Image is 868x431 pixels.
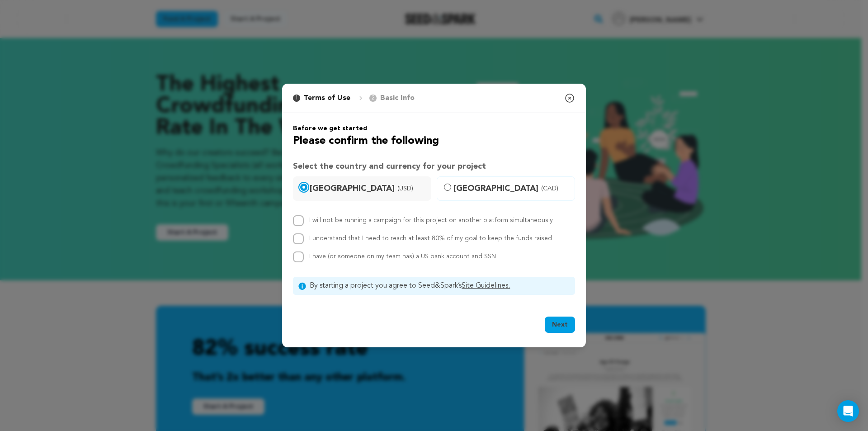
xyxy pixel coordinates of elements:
h6: Before we get started [293,124,575,133]
span: (USD) [397,184,413,193]
span: I have (or someone on my team has) a US bank account and SSN [309,253,496,260]
div: Open Intercom Messenger [837,400,859,422]
h3: Select the country and currency for your project [293,160,575,173]
span: 2 [369,95,377,102]
span: [GEOGRAPHIC_DATA] [453,182,569,195]
a: Site Guidelines. [462,282,510,289]
h2: Please confirm the following [293,133,575,149]
span: 1 [293,95,300,102]
span: (CAD) [541,184,558,193]
label: I will not be running a campaign for this project on another platform simultaneously [309,217,553,223]
label: I understand that I need to reach at least 80% of my goal to keep the funds raised [309,235,552,242]
span: By starting a project you agree to Seed&Spark’s [310,280,570,291]
button: Next [545,317,575,333]
p: Terms of Use [304,93,350,104]
p: Basic Info [380,93,415,104]
span: [GEOGRAPHIC_DATA] [310,182,425,195]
